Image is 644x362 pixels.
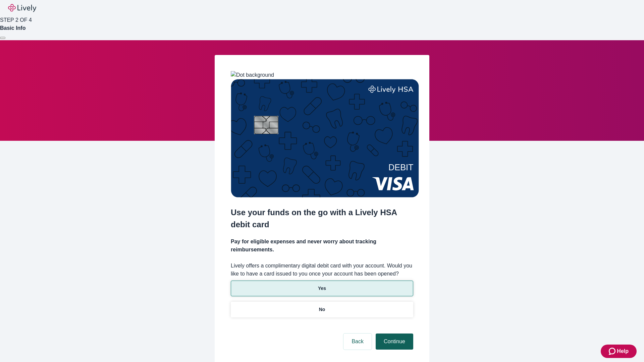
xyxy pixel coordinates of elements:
[231,238,413,254] h4: Pay for eligible expenses and never worry about tracking reimbursements.
[319,306,325,313] p: No
[609,347,617,355] svg: Zendesk support icon
[601,345,637,358] button: Zendesk support iconHelp
[231,79,419,197] img: Debit card
[231,302,413,317] button: No
[231,262,413,278] label: Lively offers a complimentary digital debit card with your account. Would you like to have a card...
[231,281,413,296] button: Yes
[376,334,413,350] button: Continue
[231,71,274,79] img: Dot background
[343,334,372,350] button: Back
[617,347,629,355] span: Help
[8,4,36,12] img: Lively
[318,285,326,292] p: Yes
[231,206,413,231] h2: Use your funds on the go with a Lively HSA debit card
